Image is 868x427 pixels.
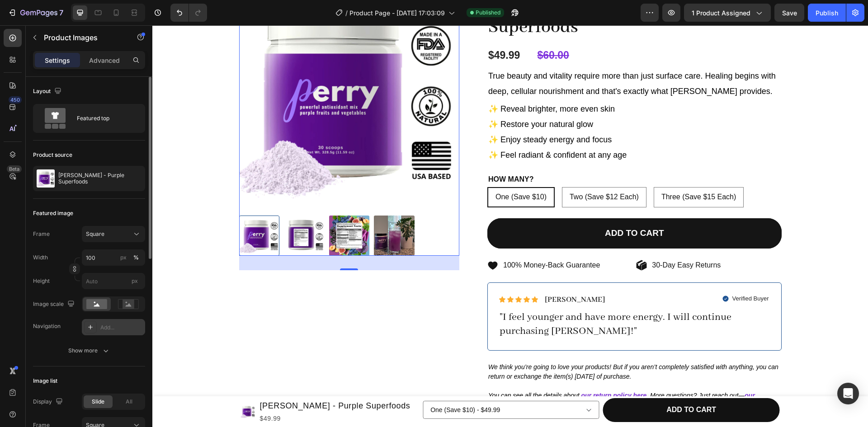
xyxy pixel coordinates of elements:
[33,396,65,408] div: Display
[126,398,132,406] span: All
[170,4,207,22] div: Undo/Redo
[77,108,132,129] div: Featured top
[453,202,512,214] div: Add to cart
[335,147,629,162] h2: HOW MANY?
[33,85,63,98] div: Layout
[451,373,627,397] button: ADD TO CART
[774,4,804,22] button: Save
[392,269,453,280] p: [PERSON_NAME]
[336,79,462,88] span: ✨ Reveal brighter, more even skin
[33,151,72,159] div: Product source
[816,8,838,18] div: Publish
[9,96,22,103] div: 450
[429,366,494,374] a: our return policy here
[336,366,603,383] u: our customer service team
[498,366,592,374] i: More questions? Just reach out—
[837,383,859,404] div: Open Intercom Messenger
[37,169,55,188] img: product feature img
[33,230,50,238] label: Frame
[131,252,142,263] button: px
[89,56,120,65] p: Advanced
[33,298,76,310] div: Image scale
[58,172,142,185] p: [PERSON_NAME] - Purple Superfoods
[808,4,846,22] button: Publish
[33,377,57,385] div: Image list
[345,8,348,18] span: /
[133,253,139,262] div: %
[580,270,617,277] p: Verified Buyer
[336,338,626,355] i: We think you’re going to love your products! But if you aren’t completely satisfied with anything...
[351,235,448,245] p: 100% Money-Back Guarantee
[118,252,129,263] button: %
[82,249,145,266] input: px%
[82,273,145,289] input: px
[336,366,603,383] a: our customer service team
[33,322,61,330] div: Navigation
[86,230,104,238] span: Square
[335,23,384,38] div: $49.99
[132,277,138,284] span: px
[384,23,629,38] div: $60.00
[684,4,771,22] button: 1 product assigned
[33,253,48,262] label: Width
[336,366,427,374] i: You can see all the details about
[692,8,750,18] span: 1 product assigned
[347,285,617,313] p: "I feel younger and have more energy. I will continue purchasing [PERSON_NAME]!"
[336,46,623,70] span: True beauty and vitality require more than just surface care. Healing begins with deep, cellular ...
[429,366,494,374] u: our return policy here
[476,9,500,17] span: Published
[33,277,50,285] label: Height
[33,343,145,359] button: Show more
[343,168,394,175] span: One (Save $10)
[4,4,67,22] button: 7
[44,32,121,43] p: Product Images
[7,165,22,173] div: Beta
[335,193,629,223] button: Add to cart
[82,226,145,242] button: Square
[782,9,797,17] span: Save
[152,25,868,427] iframe: Design area
[59,7,63,18] p: 7
[92,398,104,406] span: Slide
[494,366,496,374] strong: .
[514,378,564,391] div: ADD TO CART
[336,110,459,119] span: ✨ Enjoy steady energy and focus
[45,56,70,65] p: Settings
[336,94,441,103] span: ✨ Restore your natural glow
[120,253,127,262] div: px
[68,346,110,355] div: Show more
[336,125,474,134] span: ✨ Feel radiant & confident at any age
[33,209,73,217] div: Featured image
[349,8,445,18] span: Product Page - [DATE] 17:03:09
[500,235,568,245] p: 30-Day Easy Returns
[417,168,486,175] span: Two (Save $12 Each)
[509,168,584,175] span: Three (Save $15 Each)
[100,324,143,332] div: Add...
